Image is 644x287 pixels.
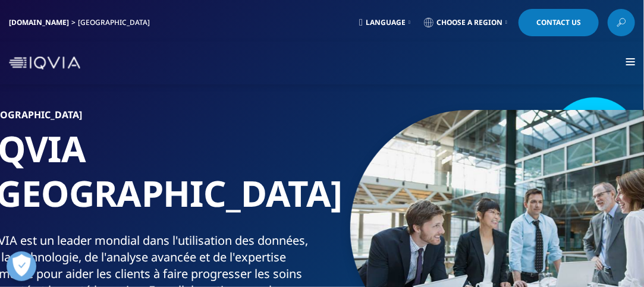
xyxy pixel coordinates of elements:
a: Contact Us [519,9,599,36]
button: Apri preferenze [7,251,36,281]
span: Language [366,18,406,27]
span: Contact Us [536,19,581,26]
span: Choose a Region [436,18,502,27]
a: [DOMAIN_NAME] [9,17,69,27]
div: [GEOGRAPHIC_DATA] [78,18,155,27]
